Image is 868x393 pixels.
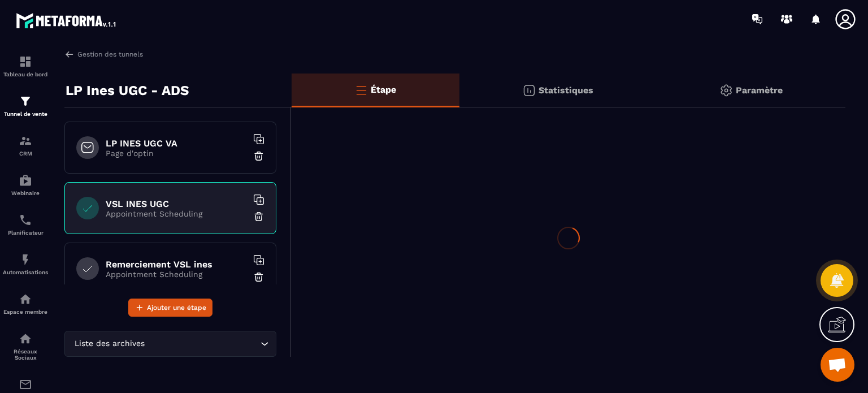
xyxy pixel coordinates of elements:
[106,209,247,218] p: Appointment Scheduling
[354,83,368,97] img: bars-o.4a397970.svg
[66,79,189,102] p: LP Ines UGC - ADS
[3,284,48,323] a: automationsautomationsEspace membre
[19,253,32,266] img: automations
[253,271,264,283] img: trash
[3,86,48,126] a: formationformationTunnel de vente
[522,84,536,97] img: stats.20deebd0.svg
[19,94,32,108] img: formation
[253,150,264,162] img: trash
[3,190,48,196] p: Webinaire
[3,46,48,86] a: formationformationTableau de bord
[19,55,32,68] img: formation
[3,111,48,117] p: Tunnel de vente
[16,10,118,31] img: logo
[19,378,32,391] img: email
[3,309,48,315] p: Espace membre
[3,126,48,165] a: formationformationCRM
[106,149,247,158] p: Page d'optin
[106,259,247,270] h6: Remerciement VSL ines
[64,49,75,59] img: arrow
[3,244,48,284] a: automationsautomationsAutomatisations
[719,84,733,97] img: setting-gr.5f69749f.svg
[3,230,48,236] p: Planificateur
[19,213,32,227] img: scheduler
[3,71,48,77] p: Tableau de bord
[253,211,264,222] img: trash
[106,270,247,279] p: Appointment Scheduling
[64,49,143,59] a: Gestion des tunnels
[3,323,48,369] a: social-networksocial-networkRéseaux Sociaux
[72,338,147,350] span: Liste des archives
[821,348,854,382] a: Ouvrir le chat
[147,338,258,350] input: Search for option
[19,292,32,306] img: automations
[147,302,206,313] span: Ajouter une étape
[3,348,48,361] p: Réseaux Sociaux
[19,332,32,346] img: social-network
[19,174,32,187] img: automations
[371,84,396,95] p: Étape
[539,85,593,96] p: Statistiques
[19,134,32,148] img: formation
[106,138,247,149] h6: LP INES UGC VA
[128,299,212,317] button: Ajouter une étape
[3,165,48,205] a: automationsautomationsWebinaire
[64,331,276,357] div: Search for option
[3,205,48,244] a: schedulerschedulerPlanificateur
[3,150,48,157] p: CRM
[106,198,247,209] h6: VSL INES UGC
[736,85,783,96] p: Paramètre
[3,269,48,275] p: Automatisations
